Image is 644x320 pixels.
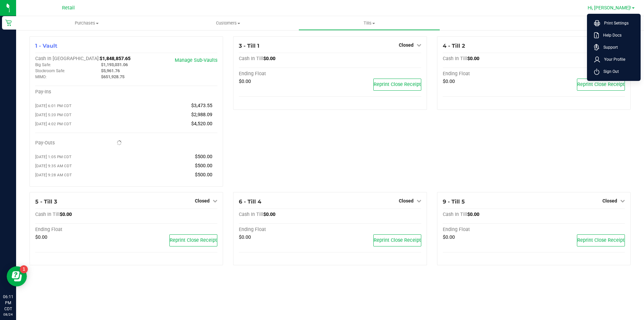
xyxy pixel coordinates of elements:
iframe: Resource center [7,266,27,286]
span: Cash In Till [239,212,263,217]
span: [DATE] 6:01 PM CDT [35,103,71,108]
span: $1,848,857.65 [100,56,130,61]
a: Support [594,44,636,51]
span: Purchases [16,20,157,26]
span: $3,473.55 [191,103,212,108]
span: Reprint Close Receipt [577,237,625,243]
span: 3 - Till 1 [239,43,259,49]
a: Manage Sub-Vaults [175,57,217,63]
span: $0.00 [443,79,455,84]
span: $0.00 [467,212,479,217]
p: 06:11 PM CDT [3,294,13,312]
li: Sign Out [589,65,639,78]
div: Ending Float [443,227,534,233]
span: Closed [602,198,617,203]
button: Reprint Close Receipt [373,234,421,246]
span: $0.00 [239,79,251,84]
span: Support [599,44,618,51]
span: $4,520.00 [191,121,212,127]
span: $500.00 [195,172,212,178]
span: $0.00 [263,212,275,217]
span: $1,193,031.06 [101,62,128,67]
div: Pay-Ins [35,89,126,95]
span: Hi, [PERSON_NAME]! [588,5,631,10]
span: $0.00 [239,234,251,240]
span: [DATE] 9:28 AM CDT [35,173,72,177]
span: [DATE] 1:05 PM CDT [35,154,71,159]
span: Sign Out [599,68,619,75]
div: Ending Float [239,227,330,233]
div: Pay-Outs [35,140,126,146]
span: Closed [399,198,414,203]
a: Purchases [16,16,157,30]
span: Cash In Till [443,56,467,61]
a: Customers [157,16,299,30]
div: Ending Float [443,71,534,77]
div: Ending Float [35,227,126,233]
span: $500.00 [195,163,212,169]
span: MIMO: [35,75,47,79]
span: Reprint Close Receipt [170,237,217,243]
span: 1 - Vault [35,43,57,49]
span: Reprint Close Receipt [374,82,421,87]
span: 9 - Till 5 [443,198,465,205]
button: Reprint Close Receipt [169,234,217,246]
span: $651,928.75 [101,74,124,79]
span: Big Safe: [35,62,51,67]
span: $500.00 [195,154,212,159]
span: $5,961.76 [101,68,120,73]
span: [DATE] 9:35 AM CDT [35,164,72,168]
span: $0.00 [263,56,275,61]
span: Reprint Close Receipt [577,82,625,87]
span: Your Profile [600,56,625,63]
iframe: Resource center unread badge [20,265,28,273]
span: $2,988.09 [191,112,212,118]
button: Reprint Close Receipt [577,234,625,246]
span: Customers [158,20,298,26]
span: Tills [299,20,439,26]
inline-svg: Retail [5,19,12,26]
span: Cash In [GEOGRAPHIC_DATA]: [35,56,100,61]
span: $0.00 [467,56,479,61]
span: 4 - Till 2 [443,43,465,49]
span: $0.00 [60,212,72,217]
span: Retail [62,5,75,11]
span: $0.00 [35,234,47,240]
div: Ending Float [239,71,330,77]
a: Tills [299,16,440,30]
span: 6 - Till 4 [239,198,261,205]
span: [DATE] 5:20 PM CDT [35,112,71,117]
span: Closed [399,42,414,48]
span: Help Docs [599,32,622,39]
span: Closed [195,198,210,203]
span: Cash In Till [35,212,60,217]
span: Cash In Till [239,56,263,61]
button: Reprint Close Receipt [373,79,421,91]
span: Cash In Till [443,212,467,217]
a: Help Docs [594,32,636,39]
span: $0.00 [443,234,455,240]
p: 08/24 [3,312,13,317]
span: Stockroom Safe: [35,68,65,73]
button: Reprint Close Receipt [577,79,625,91]
span: Reprint Close Receipt [374,237,421,243]
span: 5 - Till 3 [35,198,57,205]
span: Print Settings [600,20,629,27]
span: [DATE] 4:02 PM CDT [35,122,71,126]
